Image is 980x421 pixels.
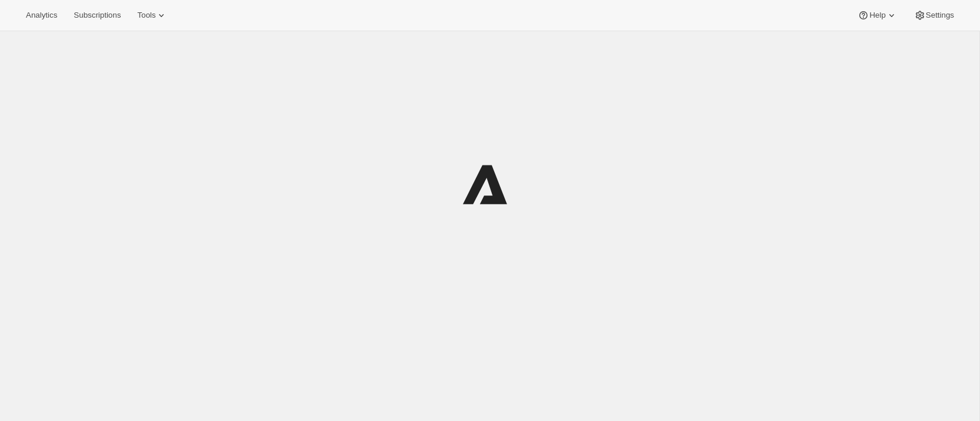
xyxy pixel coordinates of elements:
[137,11,155,20] span: Tools
[19,7,64,24] button: Analytics
[907,7,961,24] button: Settings
[850,7,904,24] button: Help
[869,11,885,20] span: Help
[926,11,954,20] span: Settings
[74,11,121,20] span: Subscriptions
[67,7,128,24] button: Subscriptions
[130,7,174,24] button: Tools
[26,11,57,20] span: Analytics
